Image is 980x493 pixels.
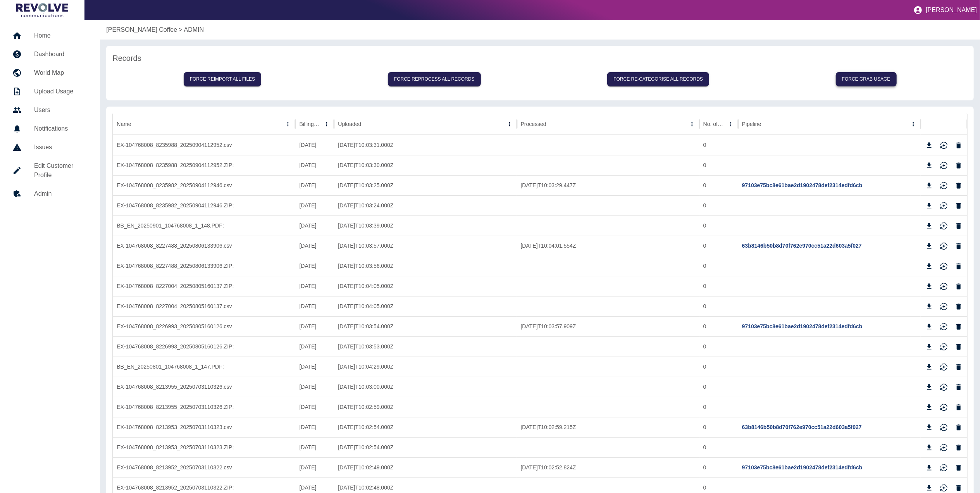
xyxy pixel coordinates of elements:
[836,72,897,86] button: Force grab usage
[923,180,935,191] button: Download
[953,260,964,272] button: Delete
[34,87,88,96] h5: Upload Usage
[113,457,295,477] div: EX-104768008_8213952_20250703110322.csv
[699,377,738,397] div: 0
[113,155,295,175] div: EX-104768008_8235988_20250904112952.ZIP;
[113,357,295,377] div: BB_EN_20250801_104768008_1_147.PDF;
[517,316,699,336] div: 2025-08-06T10:03:57.909Z
[34,105,88,115] h5: Users
[334,397,517,417] div: 2025-07-04T10:02:59.000Z
[923,381,935,393] button: Download
[117,121,131,127] div: Name
[938,180,950,191] button: Reimport
[938,140,950,151] button: Reimport
[321,119,332,129] button: Billing Date column menu
[953,462,964,474] button: Delete
[6,64,94,82] a: World Map
[295,357,334,377] div: 02/08/2025
[184,25,204,34] a: ADMIN
[113,215,295,236] div: BB_EN_20250901_104768008_1_148.PDF;
[742,182,863,188] a: 97103e75bc8e61bae2d1902478def2314edfd6cb
[742,323,863,329] a: 97103e75bc8e61bae2d1902478def2314edfd6cb
[923,321,935,333] button: Download
[926,7,977,14] p: [PERSON_NAME]
[334,357,517,377] div: 2025-08-05T10:04:29.000Z
[699,175,738,195] div: 0
[295,155,334,175] div: 02/09/2025
[699,256,738,276] div: 0
[295,256,334,276] div: 02/08/2025
[295,397,334,417] div: 02/07/2025
[742,464,863,471] a: 97103e75bc8e61bae2d1902478def2314edfd6cb
[953,220,964,232] button: Delete
[938,200,950,212] button: Reimport
[938,321,950,333] button: Reimport
[742,424,862,430] a: 63b8146b50b8d70f762e970cc51a22d603a5f027
[334,135,517,155] div: 2025-09-05T10:03:31.000Z
[923,260,935,272] button: Download
[334,417,517,437] div: 2025-07-04T10:02:54.000Z
[699,296,738,316] div: 0
[953,361,964,373] button: Delete
[16,3,68,17] img: Logo
[295,377,334,397] div: 02/07/2025
[699,336,738,357] div: 0
[699,236,738,256] div: 0
[953,200,964,212] button: Delete
[106,25,177,34] a: [PERSON_NAME] Coffee
[938,301,950,312] button: Reimport
[938,402,950,413] button: Reimport
[113,336,295,357] div: EX-104768008_8226993_20250805160126.ZIP;
[938,422,950,433] button: Reimport
[334,296,517,316] div: 2025-08-06T10:04:05.000Z
[334,457,517,477] div: 2025-07-04T10:02:49.000Z
[923,402,935,413] button: Download
[953,301,964,312] button: Delete
[938,260,950,272] button: Reimport
[34,189,88,198] h5: Admin
[299,121,320,127] div: Billing Date
[113,175,295,195] div: EX-104768008_8235982_20250904112946.csv
[34,143,88,152] h5: Issues
[725,119,736,129] button: No. of rows column menu
[953,402,964,413] button: Delete
[295,296,334,316] div: 02/08/2025
[295,336,334,357] div: 02/08/2025
[34,50,88,59] h5: Dashboard
[517,236,699,256] div: 2025-08-07T10:04:01.554Z
[699,357,738,377] div: 0
[703,121,725,127] div: No. of rows
[334,155,517,175] div: 2025-09-05T10:03:30.000Z
[113,236,295,256] div: EX-104768008_8227488_20250806133906.csv
[113,377,295,397] div: EX-104768008_8213955_20250703110326.csv
[699,437,738,457] div: 0
[282,119,293,129] button: Name column menu
[687,119,698,129] button: Processed column menu
[388,72,481,86] button: Force reprocess all records
[923,442,935,453] button: Download
[113,256,295,276] div: EX-104768008_8227488_20250806133906.ZIP;
[295,215,334,236] div: 02/09/2025
[938,462,950,474] button: Reimport
[334,215,517,236] div: 2025-09-04T10:03:39.000Z
[938,281,950,292] button: Reimport
[295,175,334,195] div: 02/09/2025
[742,121,761,127] div: Pipeline
[699,215,738,236] div: 0
[923,200,935,212] button: Download
[953,160,964,171] button: Delete
[184,72,262,86] button: Force reimport all files
[607,72,709,86] button: Force re-categorise all records
[112,52,968,64] h6: Records
[6,45,94,64] a: Dashboard
[113,417,295,437] div: EX-104768008_8213953_20250703110323.csv
[295,276,334,296] div: 02/08/2025
[923,140,935,151] button: Download
[953,341,964,353] button: Delete
[338,121,361,127] div: Uploaded
[334,316,517,336] div: 2025-08-06T10:03:54.000Z
[113,276,295,296] div: EX-104768008_8227004_20250805160137.ZIP;
[334,437,517,457] div: 2025-07-04T10:02:54.000Z
[923,361,935,373] button: Download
